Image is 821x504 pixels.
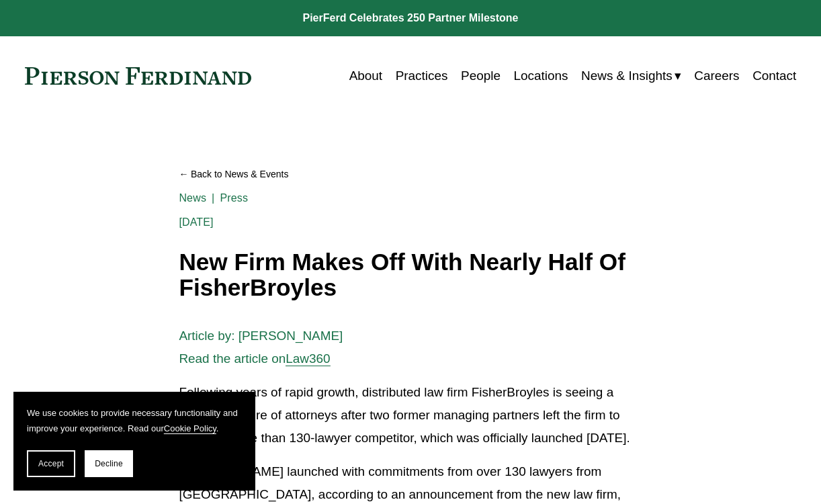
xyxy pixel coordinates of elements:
span: News & Insights [581,65,673,87]
a: Law360 [286,351,330,366]
a: Contact [752,63,796,89]
a: About [349,63,382,89]
a: Back to News & Events [179,163,642,185]
a: Practices [396,63,448,89]
span: Decline [95,459,123,468]
a: Press [220,192,248,204]
a: Careers [694,63,739,89]
section: Cookie banner [13,392,255,491]
button: Decline [85,450,133,477]
p: Following years of rapid growth, distributed law firm FisherBroyles is seeing a mass departure of... [179,381,642,450]
p: We use cookies to provide necessary functionality and improve your experience. Read our . [27,405,242,437]
span: Article by: [PERSON_NAME] Read the article on [179,329,343,366]
span: Accept [38,459,64,468]
h1: New Firm Makes Off With Nearly Half Of FisherBroyles [179,249,642,301]
a: Locations [513,63,568,89]
button: Accept [27,450,75,477]
span: [DATE] [179,216,213,228]
a: People [461,63,501,89]
a: Cookie Policy [164,423,216,433]
a: News [179,192,206,204]
a: folder dropdown [581,63,681,89]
